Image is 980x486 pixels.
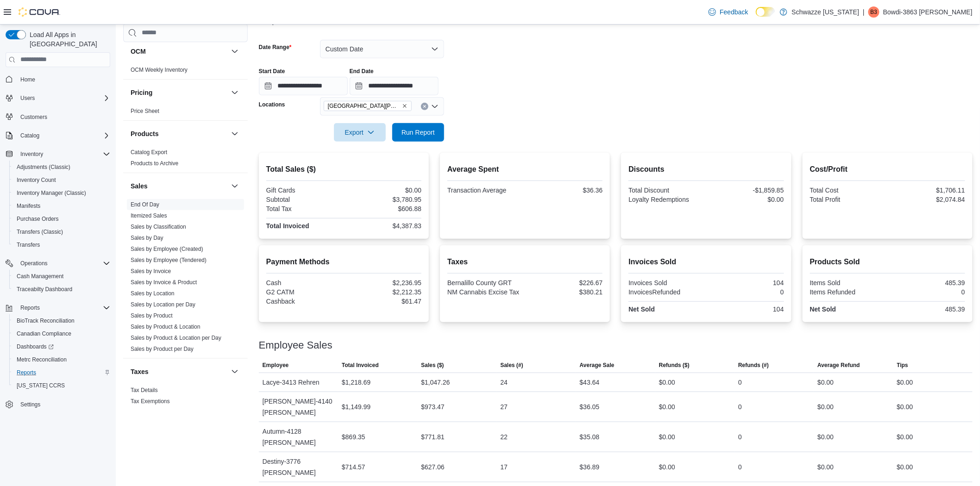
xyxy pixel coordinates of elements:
div: 0 [738,431,742,442]
div: NM Cannabis Excise Tax [447,288,523,296]
div: $0.00 [817,431,834,442]
div: $36.36 [527,187,603,194]
span: Transfers (Classic) [13,226,110,237]
a: Products to Archive [131,160,178,166]
span: Dashboards [13,341,110,352]
span: B3 [871,6,878,18]
div: $627.06 [421,461,445,473]
span: Manifests [13,200,110,212]
div: Destiny-3776 [PERSON_NAME] [259,452,338,482]
span: Canadian Compliance [17,330,71,337]
div: Items Refunded [810,288,886,296]
div: Autumn-4128 [PERSON_NAME] [259,422,338,452]
a: Sales by Location [131,290,175,296]
span: Customers [20,113,47,121]
a: Traceabilty Dashboard [13,284,76,295]
div: $2,212.35 [346,288,421,296]
span: Price Sheet [131,107,159,114]
div: $0.00 [897,377,913,388]
span: Reports [20,304,40,312]
div: $0.00 [659,461,675,473]
div: 0 [889,288,965,296]
div: 104 [708,305,784,313]
button: OCM [229,45,240,56]
a: Transfers [13,239,44,250]
a: Sales by Invoice [131,268,171,274]
span: Adjustments (Classic) [13,162,110,173]
span: Catalog [20,132,39,139]
button: Operations [2,257,114,270]
button: Traceabilty Dashboard [9,283,114,296]
button: Products [229,128,240,139]
div: -$1,859.85 [708,187,784,194]
div: 24 [500,377,508,388]
a: Customers [17,112,51,123]
span: Sales by Product [131,312,173,319]
button: [US_STATE] CCRS [9,379,114,392]
div: $0.00 [659,377,675,388]
h3: Employee Sales [259,340,333,351]
h2: Discounts [628,164,784,175]
div: OCM [123,64,248,79]
span: Sales by Employee (Created) [131,245,203,252]
div: $714.57 [342,461,365,473]
div: $226.67 [527,279,603,287]
span: BioTrack Reconciliation [17,317,75,324]
a: Tax Details [131,386,158,393]
span: Inventory Count [13,174,110,186]
div: $61.47 [346,298,421,305]
span: Reports [17,369,36,376]
button: Purchase Orders [9,212,114,225]
button: Remove EV09 Montano Plaza from selection in this group [402,103,408,109]
span: Tax Details [131,386,158,393]
div: Items Sold [810,279,886,287]
button: Inventory [2,148,114,161]
span: Home [17,74,110,85]
span: Tax Exemptions [131,397,170,405]
div: 0 [708,288,784,296]
div: Total Cost [810,187,886,194]
button: Transfers [9,238,114,251]
strong: Net Sold [628,305,655,313]
h2: Total Sales ($) [266,164,421,175]
div: Cashback [266,298,342,305]
div: Cash [266,279,342,287]
strong: Total Invoiced [266,222,309,230]
div: Bowdi-3863 Thompson [868,6,879,18]
button: Run Report [392,123,444,142]
p: Schwazze [US_STATE] [792,6,860,18]
span: Settings [17,399,110,410]
button: Export [334,123,386,142]
div: $1,218.69 [342,377,371,388]
div: G2 CATM [266,288,342,296]
a: OCM Weekly Inventory [131,66,188,73]
div: $771.81 [421,431,445,442]
div: 22 [500,431,508,442]
div: $0.00 [817,461,834,473]
span: Washington CCRS [13,380,110,391]
a: Feedback [705,3,752,21]
span: Users [17,93,110,104]
nav: Complex example [6,69,110,436]
div: $1,149.99 [342,401,371,412]
div: $2,074.84 [889,196,965,203]
button: Pricing [229,87,240,98]
button: Catalog [2,129,114,142]
span: Traceabilty Dashboard [13,284,110,295]
button: Inventory [17,149,47,160]
span: Load All Apps in [GEOGRAPHIC_DATA] [26,30,110,49]
span: EV09 Montano Plaza [324,101,412,111]
span: Employee [263,361,289,369]
label: Start Date [259,68,285,75]
div: 485.39 [889,279,965,287]
a: Canadian Compliance [13,328,75,339]
a: [US_STATE] CCRS [13,380,69,391]
span: Run Report [402,128,435,137]
a: Sales by Day [131,234,163,241]
div: $2,236.95 [346,279,421,287]
a: Cash Management [13,271,67,282]
a: End Of Day [131,201,159,207]
span: Refunds (#) [738,361,769,369]
div: $35.08 [580,431,600,442]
